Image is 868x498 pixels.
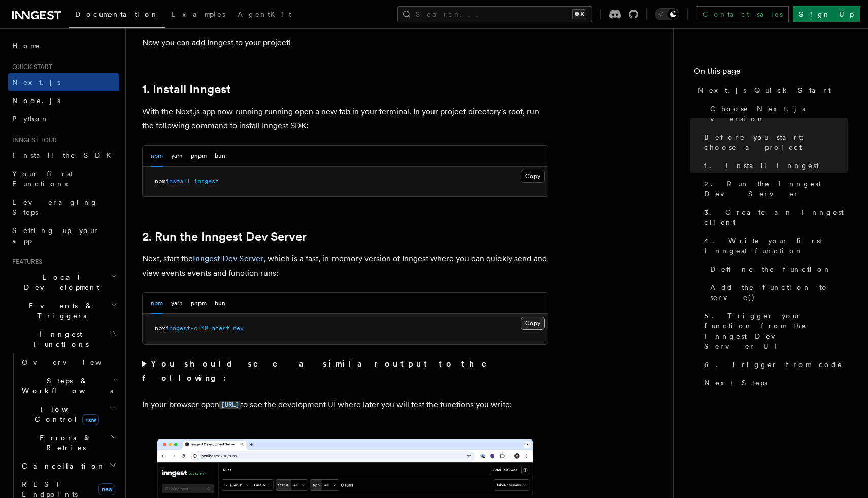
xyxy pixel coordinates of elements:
span: Documentation [75,10,159,18]
button: bun [215,146,225,167]
span: Features [8,258,42,266]
span: Overview [22,358,126,367]
a: Next Steps [700,374,848,392]
a: Node.js [8,91,119,110]
a: Contact sales [696,6,789,22]
strong: You should see a similar output to the following: [142,359,501,383]
a: Choose Next.js version [706,99,848,128]
summary: You should see a similar output to the following: [142,357,548,385]
button: npm [151,293,163,314]
span: dev [233,325,244,332]
button: Events & Triggers [8,296,119,325]
button: Copy [521,170,545,183]
a: AgentKit [231,3,297,27]
a: 6. Trigger from code [700,355,848,374]
button: Steps & Workflows [18,372,119,400]
a: Next.js Quick Start [694,81,848,99]
p: With the Next.js app now running running open a new tab in your terminal. In your project directo... [142,105,548,133]
a: 2. Run the Inngest Dev Server [700,175,848,203]
span: Home [12,41,41,51]
button: Flow Controlnew [18,400,119,428]
button: Search...⌘K [397,6,592,22]
button: yarn [171,146,183,167]
button: pnpm [191,146,207,167]
span: npx [155,325,165,332]
button: Local Development [8,268,119,296]
code: [URL] [219,401,241,409]
span: Cancellation [18,461,106,471]
a: 3. Create an Inngest client [700,203,848,231]
span: Install the SDK [12,151,117,159]
span: Events & Triggers [8,301,111,321]
a: Sign Up [793,6,860,22]
span: install [165,178,190,185]
span: inngest [194,178,219,185]
span: Leveraging Steps [12,198,98,216]
span: Add the function to serve() [710,282,848,303]
span: Local Development [8,272,111,292]
a: 2. Run the Inngest Dev Server [142,229,307,244]
span: Inngest Functions [8,329,110,349]
span: Define the function [710,264,831,274]
span: AgentKit [238,10,291,18]
button: pnpm [191,293,207,314]
button: bun [215,293,225,314]
span: inngest-cli@latest [165,325,229,332]
a: Overview [18,353,119,372]
a: Python [8,110,119,128]
button: Toggle dark mode [655,8,679,20]
span: Examples [171,10,225,18]
span: Your first Functions [12,170,73,188]
button: Inngest Functions [8,325,119,353]
a: Examples [165,3,231,27]
a: Define the function [706,260,848,278]
p: Next, start the , which is a fast, in-memory version of Inngest where you can quickly send and vi... [142,252,548,280]
button: Copy [521,317,545,330]
span: Next.js Quick Start [698,85,831,95]
span: Next.js [12,78,60,86]
span: 6. Trigger from code [704,359,843,370]
a: Inngest Dev Server [193,254,263,263]
span: npm [155,178,165,185]
h4: On this page [694,65,848,81]
span: Node.js [12,96,60,105]
span: Flow Control [18,404,112,424]
button: yarn [171,293,183,314]
a: Your first Functions [8,164,119,193]
span: Errors & Retries [18,433,110,453]
a: 4. Write your first Inngest function [700,231,848,260]
a: Leveraging Steps [8,193,119,221]
button: Errors & Retries [18,428,119,457]
a: Home [8,37,119,55]
a: 1. Install Inngest [700,156,848,175]
span: new [82,414,99,425]
a: 5. Trigger your function from the Inngest Dev Server UI [700,307,848,355]
span: 3. Create an Inngest client [704,207,848,227]
span: new [98,483,115,495]
a: Install the SDK [8,146,119,164]
span: Inngest tour [8,136,57,144]
button: Cancellation [18,457,119,475]
span: Choose Next.js version [710,104,848,124]
span: 1. Install Inngest [704,160,819,171]
span: Before you start: choose a project [704,132,848,152]
span: Setting up your app [12,226,99,245]
a: Add the function to serve() [706,278,848,307]
button: npm [151,146,163,167]
a: [URL] [219,400,241,409]
a: Before you start: choose a project [700,128,848,156]
a: Documentation [69,3,165,28]
span: Next Steps [704,378,767,388]
span: 5. Trigger your function from the Inngest Dev Server UI [704,311,848,351]
span: 4. Write your first Inngest function [704,236,848,256]
a: Next.js [8,73,119,91]
span: Python [12,115,49,123]
p: Now you can add Inngest to your project! [142,36,548,50]
span: Quick start [8,63,52,71]
span: 2. Run the Inngest Dev Server [704,179,848,199]
p: In your browser open to see the development UI where later you will test the functions you write: [142,397,548,412]
kbd: ⌘K [572,9,586,19]
a: 1. Install Inngest [142,82,231,96]
span: Steps & Workflows [18,376,113,396]
a: Setting up your app [8,221,119,250]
